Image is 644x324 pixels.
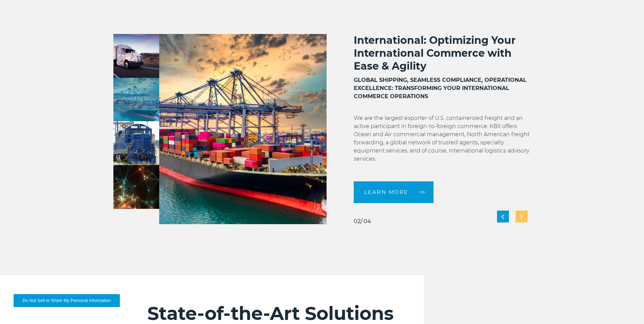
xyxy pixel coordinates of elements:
[364,190,408,195] span: LEARN MORE
[159,34,327,224] img: Ocean and Air Commercial Management
[516,211,528,222] div: Next slide
[354,181,434,203] a: LEARN MORE arrow arrow
[520,214,523,219] img: next slide
[354,218,361,224] span: 02
[113,121,159,165] img: Improving Rail Logistics
[14,294,120,307] button: Do Not Sell or Share My Personal Information
[113,34,159,78] img: Transportation management services
[354,219,371,224] div: / 04
[501,214,504,219] img: previous slide
[497,211,509,222] div: Previous slide
[354,76,531,101] h3: GLOBAL SHIPPING, SEAMLESS COMPLIANCE, OPERATIONAL EXCELLENCE: TRANSFORMING YOUR INTERNATIONAL COM...
[113,165,159,209] img: Innovative Freight Logistics with Advanced Technology Solutions
[354,114,531,171] p: We are the largest exporter of U.S. containerized freight and an active participant in foreign-to...
[354,34,531,73] h2: International: Optimizing Your International Commerce with Ease & Agility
